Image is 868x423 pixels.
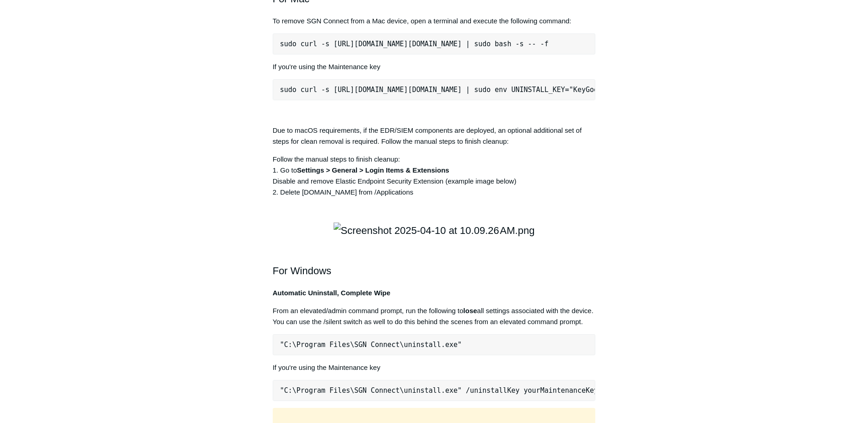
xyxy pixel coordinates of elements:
[273,247,596,279] h2: For Windows
[273,307,593,325] span: From an elevated/admin command prompt, run the following to all settings associated with the devi...
[273,154,596,198] p: Follow the manual steps to finish cleanup: 1. Go to Disable and remove Elastic Endpoint Security ...
[273,16,596,27] p: To remove SGN Connect from a Mac device, open a terminal and execute the following command:
[273,61,596,72] p: If you're using the Maintenance key
[273,380,596,401] pre: "C:\Program Files\SGN Connect\uninstall.exe" /uninstallKey yourMaintenanceKeyHere
[273,125,596,147] p: Due to macOS requirements, if the EDR/SIEM components are deployed, an optional additional set of...
[297,166,449,174] strong: Settings > General > Login Items & Extensions
[464,307,477,315] strong: lose
[273,362,596,373] p: If you're using the Maintenance key
[334,222,535,239] img: Screenshot 2025-04-10 at 10.09.26 AM.png
[280,341,462,349] span: "C:\Program Files\SGN Connect\uninstall.exe"
[273,33,596,54] pre: sudo curl -s [URL][DOMAIN_NAME][DOMAIN_NAME] | sudo bash -s -- -f
[273,289,390,297] strong: Automatic Uninstall, Complete Wipe
[273,79,596,100] pre: sudo curl -s [URL][DOMAIN_NAME][DOMAIN_NAME] | sudo env UNINSTALL_KEY="KeyGoesHere" bash -s -- -f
